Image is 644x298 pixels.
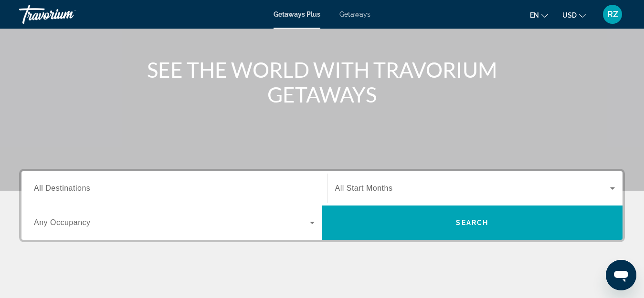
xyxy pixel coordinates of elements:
[456,219,488,226] span: Search
[335,184,393,192] span: All Start Months
[339,10,370,18] a: Getaways
[274,10,320,18] a: Getaways Plus
[562,8,586,22] button: Change currency
[21,171,623,240] div: Search widget
[322,206,623,240] button: Search
[530,11,539,19] span: en
[19,2,115,27] a: Travorium
[530,8,548,22] button: Change language
[34,218,91,226] span: Any Occupancy
[562,11,577,19] span: USD
[607,10,618,19] span: RZ
[606,260,636,290] iframe: Кнопка запуска окна обмена сообщениями
[34,184,90,192] span: All Destinations
[600,4,625,24] button: User Menu
[143,57,501,107] h1: SEE THE WORLD WITH TRAVORIUM GETAWAYS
